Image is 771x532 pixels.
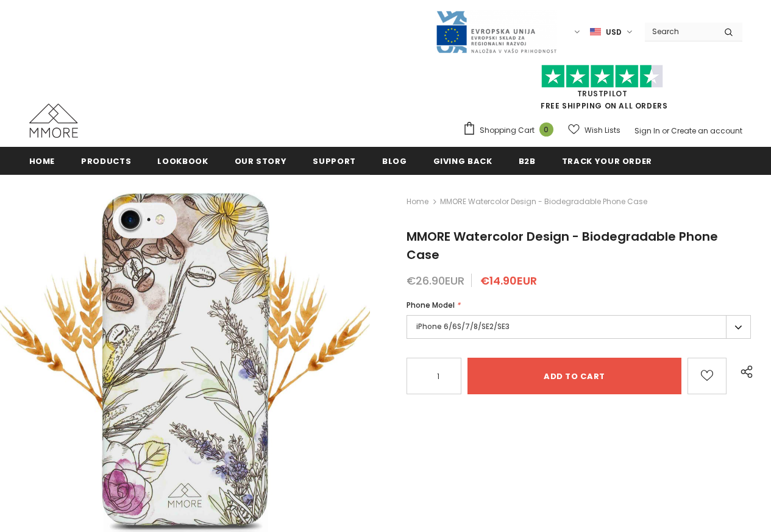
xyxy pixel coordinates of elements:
[81,147,131,174] a: Products
[235,155,287,167] span: Our Story
[463,70,742,111] span: FREE SHIPPING ON ALL ORDERS
[407,194,428,209] a: Home
[539,122,553,137] span: 0
[577,88,628,99] a: Trustpilot
[480,273,537,288] span: €14.90EUR
[435,10,557,54] img: Javni Razpis
[671,126,742,136] a: Create an account
[562,155,652,167] span: Track your order
[235,147,287,174] a: Our Story
[541,65,663,88] img: Trust Pilot Stars
[519,155,536,167] span: B2B
[463,121,560,140] a: Shopping Cart 0
[29,147,55,174] a: Home
[433,147,492,174] a: Giving back
[157,155,208,167] span: Lookbook
[433,155,492,167] span: Giving back
[382,155,407,167] span: Blog
[480,124,535,137] span: Shopping Cart
[634,126,660,136] a: Sign In
[313,147,356,174] a: support
[435,26,557,37] a: Javni Razpis
[467,358,681,394] input: Add to cart
[568,119,620,141] a: Wish Lists
[382,147,407,174] a: Blog
[313,155,356,167] span: support
[662,126,669,136] span: or
[407,315,751,339] label: iPhone 6/6S/7/8/SE2/SE3
[562,147,652,174] a: Track your order
[407,228,718,263] span: MMORE Watercolor Design - Biodegradable Phone Case
[590,27,601,37] img: USD
[29,155,55,167] span: Home
[519,147,536,174] a: B2B
[81,155,131,167] span: Products
[606,26,622,38] span: USD
[29,104,78,138] img: MMORE Cases
[440,194,647,209] span: MMORE Watercolor Design - Biodegradable Phone Case
[407,273,464,288] span: €26.90EUR
[407,300,455,310] span: Phone Model
[157,147,208,174] a: Lookbook
[584,124,620,137] span: Wish Lists
[645,23,715,40] input: Search Site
